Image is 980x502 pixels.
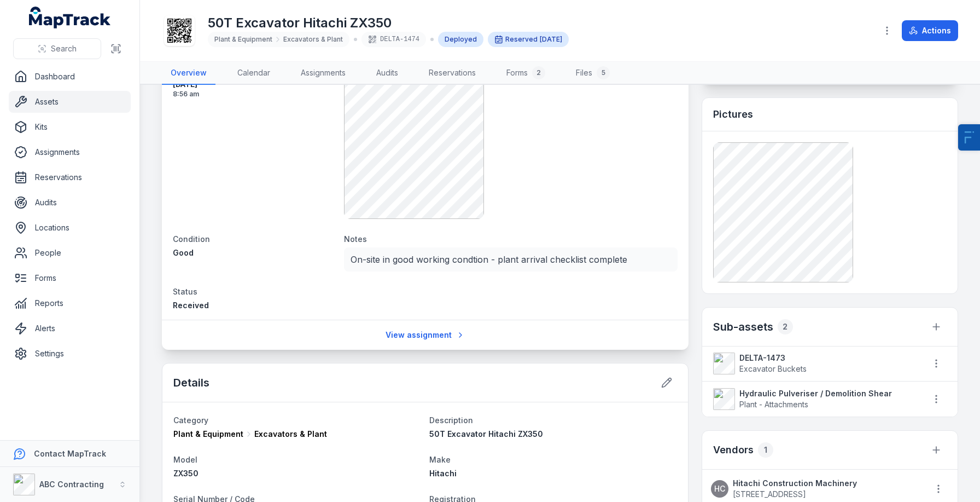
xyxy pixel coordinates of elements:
[34,449,106,458] strong: Contact MapTrack
[13,38,101,59] button: Search
[9,141,131,163] a: Assignments
[51,43,77,54] span: Search
[9,217,131,239] a: Locations
[214,35,272,44] span: Plant & Equipment
[9,343,131,365] a: Settings
[739,353,915,363] strong: DELTA-1473
[173,90,335,99] span: 8:56 am
[9,318,131,339] a: Alerts
[173,79,335,99] time: 22/08/2025, 8:56:57 am
[173,469,199,478] span: ZX350
[567,62,619,85] a: Files5
[429,455,451,464] span: Make
[208,14,569,32] h1: 50T Excavator Hitachi ZX350
[292,62,354,85] a: Assignments
[9,267,131,289] a: Forms
[173,375,209,390] h2: Details
[713,353,915,374] a: DELTA-1473Excavator Buckets
[597,66,610,79] div: 5
[39,480,104,489] strong: ABC Contracting
[420,62,485,85] a: Reservations
[778,319,793,334] div: 2
[429,416,473,425] span: Description
[9,242,131,264] a: People
[438,32,483,47] div: Deployed
[361,32,426,47] div: DELTA-1474
[351,252,671,267] p: On-site in good working condtion - plant arrival checklist complete
[733,489,857,500] span: [STREET_ADDRESS]
[429,469,457,478] span: Hitachi
[173,287,197,296] span: Status
[29,7,111,28] a: MapTrack
[739,388,915,399] strong: Hydraulic Pulveriser / Demolition Shear
[711,478,917,500] a: HCHitachi Construction Machinery[STREET_ADDRESS]
[758,442,773,458] div: 1
[498,62,554,85] a: Forms2
[429,429,543,438] span: 50T Excavator Hitachi ZX350
[9,91,131,113] a: Assets
[540,35,562,44] time: 15/09/2025, 8:00:00 am
[540,35,562,43] span: [DATE]
[713,442,754,458] h3: Vendors
[173,429,243,440] span: Plant & Equipment
[9,192,131,214] a: Audits
[229,62,279,85] a: Calendar
[173,301,209,310] span: Received
[173,455,197,464] span: Model
[254,429,327,440] span: Excavators & Plant
[902,20,958,41] button: Actions
[9,116,131,138] a: Kits
[283,35,343,44] span: Excavators & Plant
[9,292,131,314] a: Reports
[488,32,569,47] div: Reserved
[713,319,773,334] h2: Sub-assets
[9,166,131,188] a: Reservations
[739,364,807,373] span: Excavator Buckets
[713,107,753,122] h3: Pictures
[173,416,208,425] span: Category
[739,400,808,409] span: Plant - Attachments
[378,325,472,345] a: View assignment
[733,478,857,489] strong: Hitachi Construction Machinery
[532,66,545,79] div: 2
[713,388,915,410] a: Hydraulic Pulveriser / Demolition ShearPlant - Attachments
[9,66,131,88] a: Dashboard
[162,62,215,85] a: Overview
[344,234,367,244] span: Notes
[367,62,407,85] a: Audits
[173,248,194,257] span: Good
[714,483,725,494] span: HC
[173,234,210,244] span: Condition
